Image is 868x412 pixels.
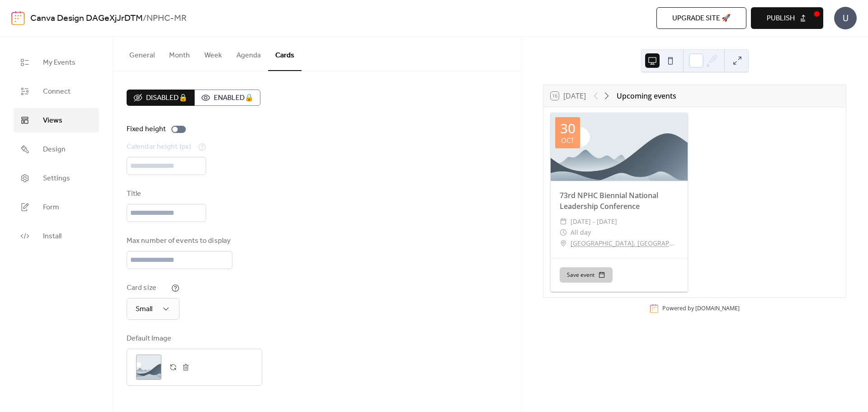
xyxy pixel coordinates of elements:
a: Connect [14,79,99,104]
a: Form [14,195,99,219]
div: Fixed height [127,124,166,135]
div: ​ [560,227,567,238]
a: Views [14,108,99,133]
a: Design [14,137,99,161]
div: ​ [560,216,567,227]
button: Publish [751,7,823,29]
span: [DATE] - [DATE] [571,216,617,227]
span: Settings [43,173,70,184]
a: Settings [14,166,99,190]
button: Month [162,37,197,70]
span: Connect [43,86,71,97]
a: Canva Design DAGeXjJrDTM [30,10,143,27]
a: My Events [14,50,99,75]
div: Max number of events to display [127,236,231,246]
div: Powered by [662,305,740,313]
a: [GEOGRAPHIC_DATA], [GEOGRAPHIC_DATA] [571,238,679,249]
span: My Events [43,57,75,68]
b: / [143,10,146,27]
button: General [122,37,162,70]
button: Agenda [229,37,268,70]
div: Card size [127,283,170,294]
span: Small [136,302,152,316]
span: Publish [767,13,795,24]
a: Install [14,224,99,248]
button: Upgrade site 🚀 [656,7,746,29]
a: [DOMAIN_NAME] [695,305,740,313]
b: NPHC-MR [146,10,187,27]
button: Save event [560,267,613,283]
div: ; [136,355,161,380]
span: Design [43,144,66,155]
div: Oct [561,137,574,144]
div: U [834,7,857,29]
span: Install [43,231,61,242]
div: 30 [560,122,576,135]
div: ​ [560,238,567,249]
span: Upgrade site 🚀 [672,13,731,24]
div: Default Image [127,333,260,344]
span: All day [571,227,591,238]
img: logo [11,11,25,25]
button: Week [197,37,229,70]
span: Views [43,115,62,126]
div: Upcoming events [617,90,676,101]
div: 73rd NPHC Biennial National Leadership Conference [551,190,688,212]
span: Form [43,202,59,213]
button: Cards [268,37,302,71]
div: Title [127,189,204,199]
